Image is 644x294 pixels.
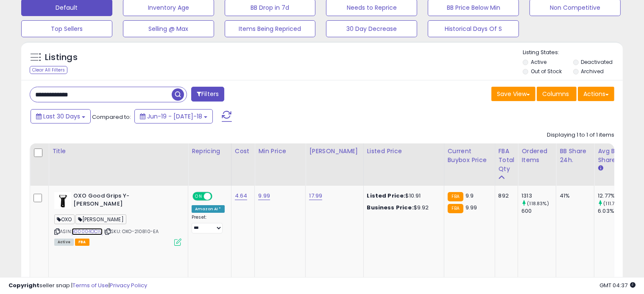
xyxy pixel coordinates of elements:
[537,87,577,101] button: Columns
[92,113,131,121] span: Compared to:
[466,203,477,212] span: 9.99
[466,192,474,200] span: 9.9
[599,281,636,289] span: 2025-08-18 04:37 GMT
[225,20,316,37] button: Items Being Repriced
[531,58,546,66] label: Active
[531,68,562,75] label: Out of Stock
[258,147,302,156] div: Min Price
[134,109,213,124] button: Jun-19 - [DATE]-18
[367,147,440,156] div: Listed Price
[45,52,78,63] h5: Listings
[499,147,515,173] div: FBA Total Qty
[521,147,552,165] div: Ordered Items
[523,49,623,57] p: Listing States:
[258,192,270,200] a: 9.99
[192,214,225,234] div: Preset:
[30,66,67,74] div: Clear All Filters
[123,20,214,37] button: Selling @ Max
[448,192,463,201] small: FBA
[54,192,71,209] img: 316+RzcIOpL._SL40_.jpg
[560,192,588,200] div: 41%
[367,204,438,212] div: $9.92
[110,281,147,289] a: Privacy Policy
[309,147,360,156] div: [PERSON_NAME]
[581,68,604,75] label: Archived
[547,131,614,139] div: Displaying 1 to 1 of 1 items
[8,281,39,289] strong: Copyright
[560,147,591,165] div: BB Share 24h.
[598,147,629,165] div: Avg BB Share
[521,207,556,215] div: 600
[428,20,519,37] button: Historical Days Of S
[54,239,74,246] span: All listings currently available for purchase on Amazon
[598,192,632,200] div: 12.77%
[527,200,549,207] small: (118.83%)
[367,192,438,200] div: $10.91
[75,214,126,224] span: [PERSON_NAME]
[21,20,112,37] button: Top Sellers
[75,239,89,246] span: FBA
[104,228,159,235] span: | SKU: OXO-210810-EA
[367,192,406,200] b: Listed Price:
[72,281,109,289] a: Terms of Use
[491,87,535,101] button: Save View
[309,192,322,200] a: 17.99
[598,165,603,172] small: Avg BB Share.
[147,112,202,121] span: Jun-19 - [DATE]-18
[193,193,204,200] span: ON
[521,192,556,200] div: 1313
[499,192,512,200] div: 892
[542,90,569,98] span: Columns
[52,147,184,156] div: Title
[448,147,491,165] div: Current Buybox Price
[72,228,103,235] a: B00004OCIU
[604,200,623,207] small: (111.77%)
[73,192,176,210] b: OXO Good Grips Y-[PERSON_NAME]
[598,207,632,215] div: 6.03%
[326,20,417,37] button: 30 Day Decrease
[192,205,225,213] div: Amazon AI *
[578,87,614,101] button: Actions
[448,204,463,213] small: FBA
[31,109,91,124] button: Last 30 Days
[54,192,181,245] div: ASIN:
[43,112,80,121] span: Last 30 Days
[8,282,147,290] div: seller snap | |
[235,147,251,156] div: Cost
[191,87,224,102] button: Filters
[192,147,228,156] div: Repricing
[235,192,248,200] a: 4.64
[54,214,75,224] span: OXO
[211,193,225,200] span: OFF
[367,203,414,212] b: Business Price:
[581,58,613,66] label: Deactivated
